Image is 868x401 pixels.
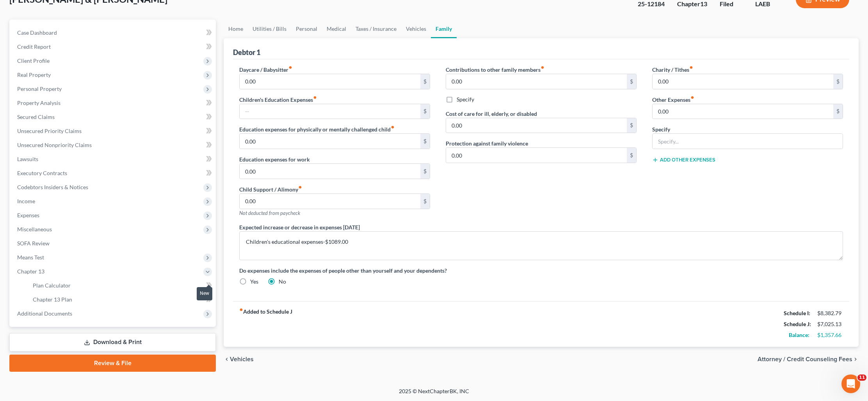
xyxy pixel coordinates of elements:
label: Yes [250,278,258,286]
i: fiber_manual_record [313,96,317,99]
div: $ [627,118,636,133]
input: -- [653,74,833,89]
span: 11 [857,374,866,381]
div: $7,025.13 [817,320,843,328]
span: Executory Contracts [17,170,67,176]
label: No [279,278,286,286]
i: fiber_manual_record [288,66,292,69]
a: Vehicles [401,20,431,38]
label: Other Expenses [652,96,694,104]
span: Not deducted from paycheck [239,210,300,216]
strong: Added to Schedule J [239,308,292,341]
span: Plan Calculator [33,282,71,289]
div: New [197,287,212,300]
span: Unsecured Nonpriority Claims [17,142,92,148]
label: Education expenses for physically or mentally challenged child [239,125,395,133]
strong: Schedule I: [784,310,810,316]
a: Credit Report [11,40,216,54]
i: fiber_manual_record [298,185,302,189]
a: Medical [322,20,351,38]
span: Client Profile [17,57,50,64]
div: $ [420,74,430,89]
button: Attorney / Credit Counseling Fees chevron_right [758,356,859,362]
input: -- [240,164,420,179]
label: Contributions to other family members [446,66,544,74]
div: $ [420,104,430,119]
div: $ [420,164,430,179]
button: Add Other Expenses [652,157,715,163]
span: Property Analysis [17,99,60,106]
input: -- [240,194,420,209]
span: Personal Property [17,85,62,92]
i: fiber_manual_record [391,125,395,129]
label: Child Support / Alimony [239,185,302,193]
a: Download & Print [9,333,216,351]
a: Personal [291,20,322,38]
div: Debtor 1 [233,48,260,57]
span: Unsecured Priority Claims [17,128,82,134]
input: -- [240,104,420,119]
span: Expenses [17,212,39,218]
span: Lawsuits [17,156,38,162]
span: Chapter 13 Plan [33,296,72,303]
span: Attorney / Credit Counseling Fees [758,356,852,362]
div: $ [833,74,843,89]
i: chevron_right [852,356,859,362]
i: chevron_left [224,356,230,362]
label: Expected increase or decrease in expenses [DATE] [239,223,360,231]
button: chevron_left Vehicles [224,356,254,362]
a: Family [431,20,457,38]
input: Specify... [653,134,843,149]
a: Home [224,20,248,38]
input: -- [446,118,627,133]
i: fiber_manual_record [690,96,694,99]
label: Charity / Tithes [652,66,693,74]
strong: Balance: [789,332,809,338]
div: $ [627,148,636,163]
span: Codebtors Insiders & Notices [17,184,88,190]
i: fiber_manual_record [689,66,693,69]
span: Vehicles [230,356,254,362]
a: Secured Claims [11,110,216,124]
iframe: Intercom live chat [841,374,860,393]
label: Do expenses include the expenses of people other than yourself and your dependents? [239,266,843,275]
div: $ [420,134,430,149]
span: Credit Report [17,43,51,50]
a: Taxes / Insurance [351,20,401,38]
a: Property Analysis [11,96,216,110]
input: -- [653,104,833,119]
a: Unsecured Nonpriority Claims [11,138,216,152]
input: -- [240,74,420,89]
a: Chapter 13 Plan [27,293,216,307]
i: fiber_manual_record [239,308,243,312]
span: Chapter 13 [17,268,44,275]
strong: Schedule J: [784,321,811,327]
span: Income [17,198,35,204]
div: $1,357.66 [817,331,843,339]
span: Means Test [17,254,44,261]
span: Secured Claims [17,114,55,120]
label: Protection against family violence [446,139,528,147]
label: Education expenses for work [239,155,310,163]
span: Additional Documents [17,310,72,317]
a: Case Dashboard [11,26,216,40]
label: Specify [652,125,670,133]
div: $ [420,194,430,209]
a: SOFA Review [11,236,216,250]
span: Case Dashboard [17,29,57,36]
a: Utilities / Bills [248,20,291,38]
i: fiber_manual_record [541,66,544,69]
a: Plan Calculator [27,279,216,293]
div: $ [627,74,636,89]
a: Review & File [9,355,216,372]
input: -- [446,74,627,89]
span: Real Property [17,71,51,78]
a: Unsecured Priority Claims [11,124,216,138]
label: Cost of care for ill, elderly, or disabled [446,110,537,118]
label: Children's Education Expenses [239,96,317,104]
span: Miscellaneous [17,226,52,232]
a: Executory Contracts [11,166,216,180]
a: Lawsuits [11,152,216,166]
div: $8,382.79 [817,309,843,317]
label: Specify [457,96,474,103]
